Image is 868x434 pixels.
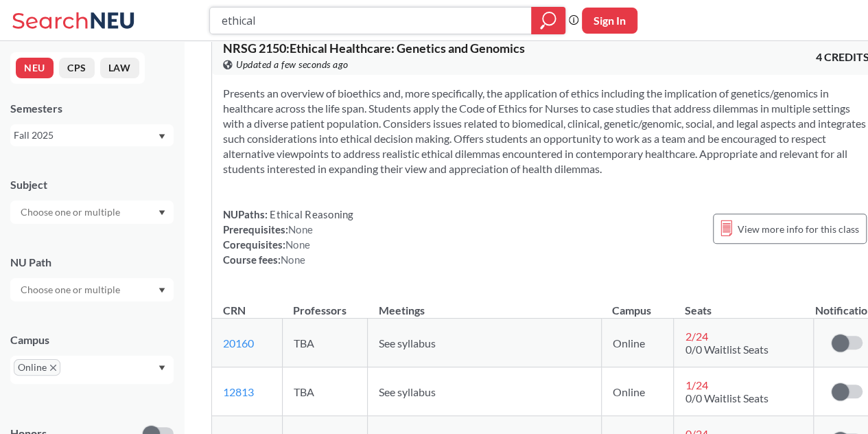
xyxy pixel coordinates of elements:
[367,289,601,319] th: Meetings
[601,289,674,319] th: Campus
[288,223,313,236] span: None
[674,289,813,319] th: Seats
[10,177,174,192] div: Subject
[10,332,174,347] div: Campus
[10,255,174,270] div: NU Path
[379,336,436,350] span: See syllabus
[14,359,60,376] span: OnlineX to remove pill
[582,8,637,34] button: Sign In
[285,238,310,251] span: None
[601,319,674,367] td: Online
[738,220,859,238] span: View more info for this class
[14,128,157,143] div: Fall 2025
[159,365,165,371] svg: Dropdown arrow
[159,288,165,293] svg: Dropdown arrow
[10,356,174,384] div: OnlineX to remove pillDropdown arrow
[601,367,674,416] td: Online
[379,385,436,398] span: See syllabus
[10,101,174,116] div: Semesters
[685,391,768,404] span: 0/0 Waitlist Seats
[100,58,139,78] button: LAW
[236,57,349,72] span: Updated a few seconds ago
[268,208,354,220] span: Ethical Reasoning
[531,7,565,34] div: magnifying glass
[159,134,165,139] svg: Dropdown arrow
[159,210,165,216] svg: Dropdown arrow
[223,207,354,267] div: NUPaths: Prerequisites: Corequisites: Course fees:
[10,201,174,224] div: Dropdown arrow
[14,282,129,298] input: Choose one or multiple
[223,41,525,56] span: NRSG 2150 : Ethical Healthcare: Genetics and Genomics
[282,367,367,416] td: TBA
[10,278,174,301] div: Dropdown arrow
[281,253,305,266] span: None
[685,378,707,391] span: 1 / 24
[685,330,707,343] span: 2 / 24
[223,385,254,398] a: 12813
[685,343,768,356] span: 0/0 Waitlist Seats
[220,9,521,32] input: Class, professor, course number, "phrase"
[14,204,129,220] input: Choose one or multiple
[282,319,367,367] td: TBA
[10,124,174,146] div: Fall 2025Dropdown arrow
[16,58,54,78] button: NEU
[50,365,56,371] svg: X to remove pill
[59,58,95,78] button: CPS
[282,289,367,319] th: Professors
[223,303,246,318] div: CRN
[223,336,254,350] a: 20160
[540,11,556,30] svg: magnifying glass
